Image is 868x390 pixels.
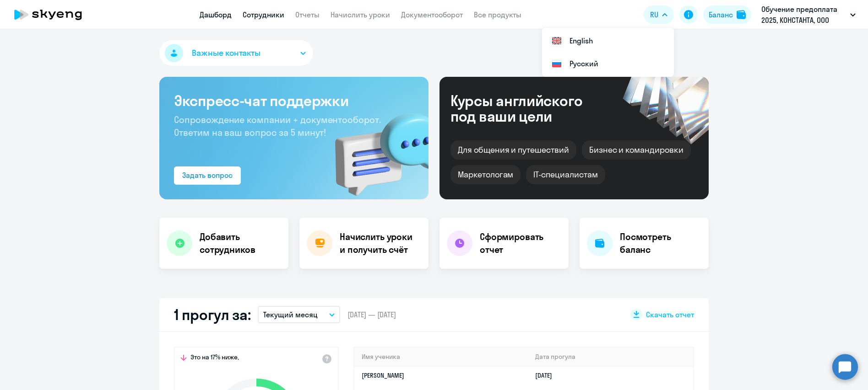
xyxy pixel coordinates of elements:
a: [DATE] [535,371,559,379]
h4: Начислить уроки и получить счёт [340,230,419,256]
button: Обучение предоплата 2025, КОНСТАНТА, ООО [757,4,860,26]
a: Все продукты [474,10,521,19]
button: Важные контакты [159,40,313,66]
span: RU [650,9,658,20]
h4: Сформировать отчет [480,230,561,256]
div: Курсы английского под ваши цели [450,93,607,124]
div: Баланс [709,9,733,20]
span: Сопровождение компании + документооборот. Ответим на ваш вопрос за 5 минут! [174,114,381,138]
img: balance [737,10,746,19]
a: Начислить уроки [331,10,390,19]
a: Дашборд [200,10,232,19]
img: English [551,35,562,46]
div: Для общения и путешествий [450,140,576,160]
button: Балансbalance [703,5,751,24]
button: Текущий месяц [258,306,340,323]
span: [DATE] — [DATE] [347,310,396,320]
span: Это на 17% ниже, [190,353,239,364]
h3: Экспресс-чат поддержки [174,91,414,110]
div: Бизнес и командировки [582,140,691,160]
h2: 1 прогул за: [174,305,250,324]
span: Скачать отчет [646,310,694,320]
img: bg-img [322,96,429,199]
ul: RU [542,27,674,77]
p: Обучение предоплата 2025, КОНСТАНТА, ООО [761,4,846,26]
button: RU [644,5,674,24]
div: Задать вопрос [182,170,233,181]
div: Маркетологам [450,165,521,184]
p: Текущий месяц [263,309,318,320]
a: Отчеты [295,10,320,19]
div: IT-специалистам [526,165,605,184]
span: Важные контакты [192,47,260,59]
button: Задать вопрос [174,166,241,185]
th: Дата прогула [528,347,693,366]
th: Имя ученика [354,347,528,366]
img: Русский [551,58,562,69]
a: [PERSON_NAME] [362,371,404,379]
h4: Добавить сотрудников [200,230,281,256]
a: Документооборот [401,10,463,19]
a: Сотрудники [243,10,284,19]
h4: Посмотреть баланс [620,230,701,256]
